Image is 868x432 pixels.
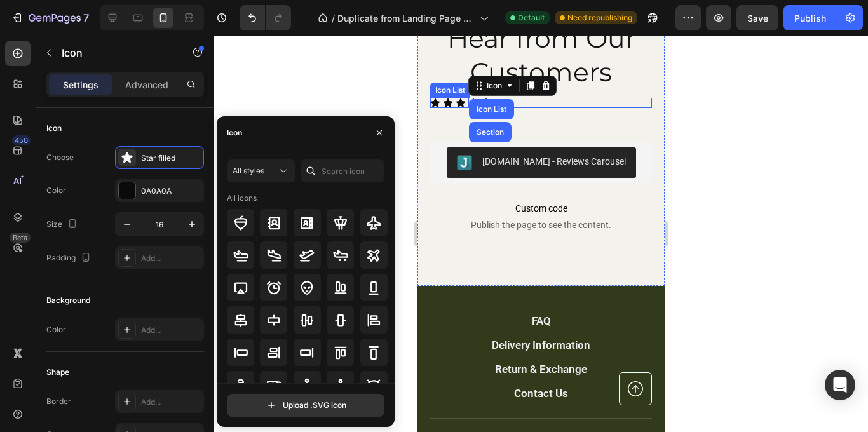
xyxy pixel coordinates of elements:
div: Open Intercom Messenger [825,370,855,400]
div: [DOMAIN_NAME] - Reviews Carousel [65,119,208,133]
button: All styles [227,159,295,182]
a: Contact Us [69,348,178,367]
p: Settings [63,78,98,91]
span: / [332,11,335,25]
div: Undo/Redo [240,5,291,30]
div: All icons [227,192,257,204]
div: Star filled [141,152,201,164]
p: Icon [62,45,170,60]
div: Beta [10,233,31,243]
div: Publish [794,11,826,25]
div: Contact Us [97,351,151,365]
div: Border [46,396,71,407]
a: Delivery Information [69,300,178,319]
span: Default [518,12,545,24]
span: Need republishing [567,12,632,24]
div: Icon List [15,49,50,60]
input: Search icon [301,159,384,182]
button: Publish [783,5,837,30]
div: Icon List [57,70,92,78]
div: Choose [46,152,74,163]
div: Upload .SVG icon [265,399,346,412]
div: Padding [46,250,93,267]
a: Return & Exchange [69,324,178,343]
div: FAQ [114,278,133,292]
div: Add... [141,396,201,408]
img: Judgeme.png [39,119,55,135]
p: Advanced [125,78,168,91]
div: Size [46,216,80,233]
div: Add... [141,325,201,336]
div: Color [46,185,66,196]
span: Save [747,13,768,24]
div: Shape [46,367,69,378]
div: Icon [227,127,242,138]
button: 7 [5,5,95,30]
span: All styles [233,166,264,175]
iframe: Design area [417,36,665,432]
div: Delivery Information [74,302,173,316]
div: Rich Text Editor. Editing area: main [13,80,234,98]
span: Custom code [13,165,234,180]
div: Color [46,324,66,335]
p: 7 [83,10,89,25]
span: Duplicate from Landing Page - [DATE] 12:59:54 [337,11,475,25]
button: Save [736,5,778,30]
div: 0A0A0A [141,186,201,197]
div: Section [57,93,89,100]
a: FAQ [69,276,178,295]
div: Add... [141,253,201,264]
div: Background [46,295,90,306]
div: Return & Exchange [78,327,170,341]
button: Upload .SVG icon [227,394,384,417]
button: Judge.me - Reviews Carousel [29,112,219,142]
div: Icon [46,123,62,134]
span: Publish the page to see the content. [13,183,234,196]
div: 450 [12,135,31,145]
